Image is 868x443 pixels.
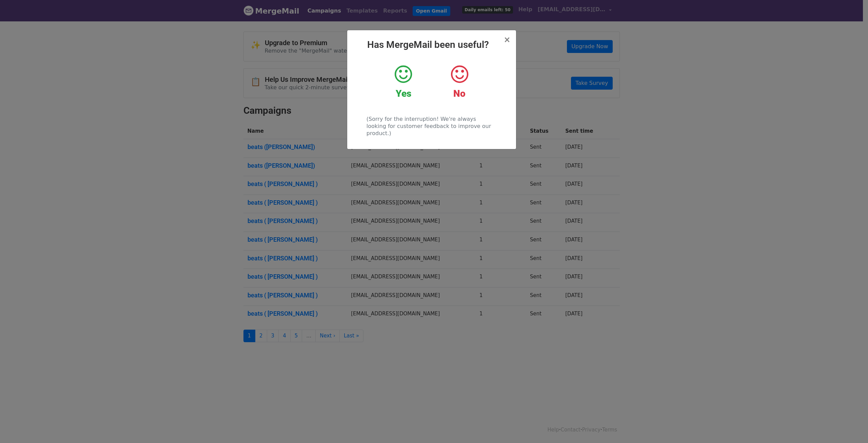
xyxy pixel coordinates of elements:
a: No [436,64,482,99]
span: × [504,35,510,44]
h2: Has MergeMail been useful? [353,39,511,51]
strong: Yes [396,88,411,99]
iframe: Chat Widget [834,410,868,443]
button: Close [504,36,510,44]
strong: No [453,88,466,99]
a: Yes [380,64,426,99]
p: (Sorry for the interruption! We're always looking for customer feedback to improve our product.) [367,115,496,137]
